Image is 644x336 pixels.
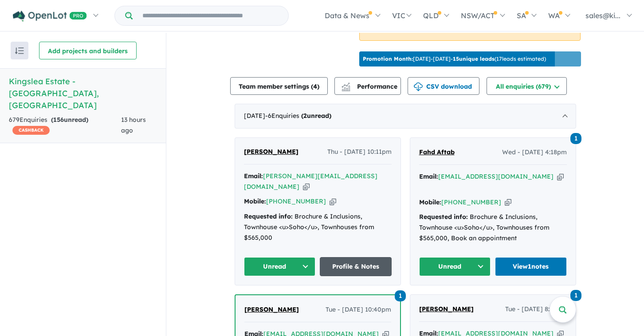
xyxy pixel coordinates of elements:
[235,104,576,129] div: [DATE]
[326,305,391,315] span: Tue - [DATE] 10:40pm
[9,115,121,136] div: 679 Enquir ies
[51,116,88,124] strong: ( unread)
[419,147,455,158] a: Fahd Aftab
[342,86,350,91] img: bar-chart.svg
[244,257,316,276] button: Unread
[419,148,455,156] span: Fahd Aftab
[327,147,392,157] span: Thu - [DATE] 10:11pm
[53,116,64,124] span: 156
[265,112,331,120] span: - 6 Enquir ies
[419,172,438,180] strong: Email:
[495,257,567,276] a: View1notes
[244,172,263,180] strong: Email:
[363,55,413,62] b: Promotion Month:
[342,82,349,87] img: line-chart.svg
[343,82,397,90] span: Performance
[244,212,293,220] strong: Requested info:
[408,77,479,95] button: CSV download
[585,11,620,20] span: sales@ki...
[230,77,328,95] button: Team member settings (4)
[419,305,474,313] span: [PERSON_NAME]
[557,172,564,181] button: Copy
[419,304,474,315] a: [PERSON_NAME]
[320,257,392,276] a: Profile & Notes
[12,126,50,135] span: CASHBACK
[570,132,581,144] a: 1
[334,77,401,95] button: Performance
[570,289,581,301] a: 1
[313,82,317,90] span: 4
[13,11,87,22] img: Openlot PRO Logo White
[419,198,441,206] strong: Mobile:
[505,304,567,315] span: Tue - [DATE] 8:54am
[419,212,567,243] div: Brochure & Inclusions, Townhouse <u>Soho</u>, Townhouses from $565,000, Book an appointment
[244,148,298,156] span: [PERSON_NAME]
[419,213,468,221] strong: Requested info:
[395,290,406,301] span: 1
[441,198,501,206] a: [PHONE_NUMBER]
[487,77,567,95] button: All enquiries (679)
[419,257,491,276] button: Unread
[502,147,567,158] span: Wed - [DATE] 4:18pm
[266,197,326,205] a: [PHONE_NUMBER]
[414,82,423,91] img: download icon
[121,116,146,134] span: 13 hours ago
[453,55,495,62] b: 15 unique leads
[244,147,298,157] a: [PERSON_NAME]
[244,172,377,191] a: [PERSON_NAME][EMAIL_ADDRESS][DOMAIN_NAME]
[395,289,406,301] a: 1
[505,198,511,207] button: Copy
[134,6,287,25] input: Try estate name, suburb, builder or developer
[570,290,581,301] span: 1
[303,182,310,191] button: Copy
[244,305,299,313] span: [PERSON_NAME]
[9,75,157,111] h5: Kingslea Estate - [GEOGRAPHIC_DATA] , [GEOGRAPHIC_DATA]
[303,112,307,120] span: 2
[244,197,266,205] strong: Mobile:
[39,42,137,59] button: Add projects and builders
[15,47,24,54] img: sort.svg
[570,133,581,144] span: 1
[301,112,331,120] strong: ( unread)
[244,211,392,243] div: Brochure & Inclusions, Townhouse <u>Soho</u>, Townhouses from $565,000
[244,305,299,315] a: [PERSON_NAME]
[438,172,554,180] a: [EMAIL_ADDRESS][DOMAIN_NAME]
[330,197,336,206] button: Copy
[363,55,546,63] p: [DATE] - [DATE] - ( 17 leads estimated)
